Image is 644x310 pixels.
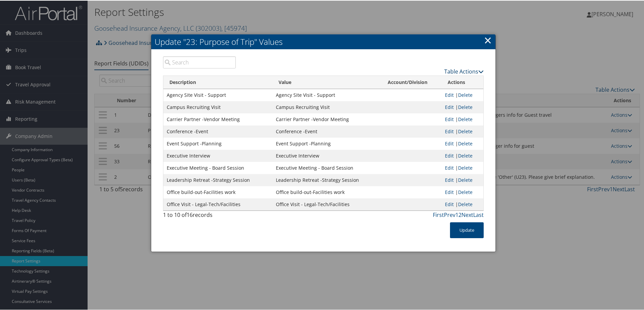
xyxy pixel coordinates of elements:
a: Edit [445,128,454,134]
a: 1 [455,210,458,218]
td: Executive Meeting - Board Session [163,161,272,173]
td: Campus Recruiting Visit [272,101,382,113]
td: Executive Interview [163,149,272,161]
td: | [442,125,483,137]
a: Delete [458,103,473,110]
td: Carrier Partner -Vendor Meeting [163,113,272,125]
a: Delete [458,91,473,97]
td: Office build-out-Facilities work [272,186,382,198]
td: Leadership Retreat -Strategy Session [163,173,272,186]
a: Delete [458,140,473,146]
td: | [442,186,483,198]
td: | [442,161,483,173]
a: Edit [445,91,454,97]
td: | [442,88,483,101]
a: Delete [458,128,473,134]
td: | [442,149,483,161]
td: Event Support -Planning [272,137,382,149]
a: Delete [458,188,473,195]
a: Edit [445,176,454,182]
a: Delete [458,176,473,182]
a: First [433,210,444,218]
td: Executive Interview [272,149,382,161]
a: Delete [458,152,473,158]
td: Event Support -Planning [163,137,272,149]
a: Table Actions [444,67,484,75]
div: 1 to 10 of records [163,210,236,222]
th: Actions [442,75,483,88]
td: Campus Recruiting Visit [163,101,272,113]
a: Edit [445,164,454,170]
a: Edit [445,103,454,110]
td: Conference -Event [272,125,382,137]
td: | [442,198,483,210]
a: Edit [445,200,454,207]
input: Search [163,56,236,68]
td: Executive Meeting - Board Session [272,161,382,173]
h2: Update "23: Purpose of Trip" Values [151,34,495,49]
td: | [442,137,483,149]
span: 16 [187,210,193,218]
th: Account/Division: activate to sort column ascending [382,75,442,88]
a: Edit [445,115,454,122]
a: 2 [458,210,461,218]
td: Agency Site Visit - Support [272,88,382,101]
td: Office build-out-Facilities work [163,186,272,198]
td: Leadership Retreat -Strategy Session [272,173,382,186]
a: Edit [445,188,454,195]
a: Prev [444,210,455,218]
a: Last [473,210,484,218]
a: × [484,33,492,46]
td: | [442,113,483,125]
button: Update [450,222,484,237]
td: Office Visit - Legal-Tech/Facilities [163,198,272,210]
th: Description: activate to sort column descending [163,75,272,88]
a: Edit [445,140,454,146]
a: Delete [458,115,473,122]
td: Agency Site Visit - Support [163,88,272,101]
a: Delete [458,200,473,207]
td: Carrier Partner -Vendor Meeting [272,113,382,125]
a: Edit [445,152,454,158]
th: Value: activate to sort column ascending [272,75,382,88]
td: Conference -Event [163,125,272,137]
a: Next [461,210,473,218]
a: Delete [458,164,473,170]
td: Office Visit - Legal-Tech/Facilities [272,198,382,210]
td: | [442,173,483,186]
td: | [442,101,483,113]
